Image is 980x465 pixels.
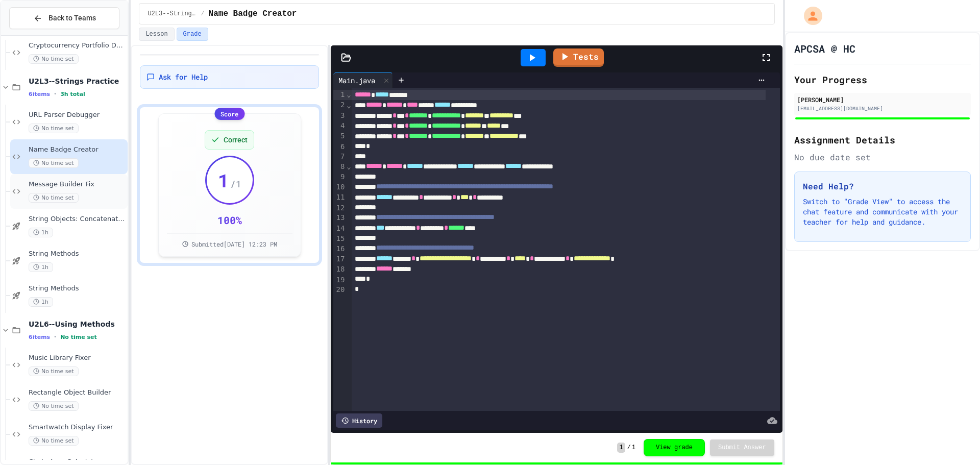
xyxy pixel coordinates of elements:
[29,145,126,154] span: Name Badge Creator
[148,10,197,18] span: U2L3--Strings Practice
[333,111,346,121] div: 3
[333,275,346,285] div: 19
[333,192,346,203] div: 11
[333,254,346,264] div: 17
[333,131,346,141] div: 5
[718,444,766,452] span: Submit Answer
[333,75,380,86] div: Main.java
[29,41,126,50] span: Cryptocurrency Portfolio Debugger
[29,320,126,329] span: U2L6--Using Methods
[346,101,351,109] span: Fold line
[803,197,962,227] p: Switch to "Grade View" to access the chat feature and communicate with your teacher for help and ...
[29,262,53,272] span: 1h
[209,8,297,20] span: Name Badge Creator
[217,213,242,227] div: 100 %
[29,91,50,97] span: 6 items
[29,54,79,64] span: No time set
[230,177,241,191] span: / 1
[333,152,346,162] div: 7
[29,158,79,168] span: No time set
[29,284,126,293] span: String Methods
[333,121,346,131] div: 4
[333,213,346,223] div: 13
[48,13,96,23] span: Back to Teams
[333,234,346,244] div: 15
[333,90,346,100] div: 1
[159,72,208,82] span: Ask for Help
[333,224,346,234] div: 14
[333,285,346,295] div: 20
[54,90,56,98] span: •
[793,4,825,28] div: My Account
[29,111,126,119] span: URL Parser Debugger
[333,72,393,88] div: Main.java
[54,333,56,341] span: •
[29,334,50,340] span: 6 items
[333,182,346,192] div: 10
[333,162,346,172] div: 8
[29,366,79,376] span: No time set
[333,203,346,213] div: 12
[191,240,277,248] span: Submitted [DATE] 12:23 PM
[346,162,351,170] span: Fold line
[797,105,968,112] div: [EMAIL_ADDRESS][DOMAIN_NAME]
[29,228,53,237] span: 1h
[794,72,971,87] h2: Your Progress
[333,244,346,254] div: 16
[797,95,968,104] div: [PERSON_NAME]
[29,77,126,86] span: U2L3--Strings Practice
[29,250,126,258] span: String Methods
[60,91,85,97] span: 3h total
[139,28,174,41] button: Lesson
[333,100,346,110] div: 2
[214,108,244,120] div: Score
[632,444,635,452] span: 1
[29,180,126,189] span: Message Builder Fix
[218,170,229,190] span: 1
[794,41,855,56] h1: APCSA @ HC
[333,264,346,275] div: 18
[29,388,126,397] span: Rectangle Object Builder
[224,135,248,145] span: Correct
[29,423,126,432] span: Smartwatch Display Fixer
[29,401,79,411] span: No time set
[29,215,126,224] span: String Objects: Concatenation, Literals, and More
[710,439,774,456] button: Submit Answer
[9,7,119,29] button: Back to Teams
[29,297,53,307] span: 1h
[333,172,346,182] div: 9
[177,28,208,41] button: Grade
[794,151,971,163] div: No due date set
[627,444,631,452] span: /
[201,10,204,18] span: /
[794,133,971,147] h2: Assignment Details
[336,413,382,428] div: History
[553,48,604,67] a: Tests
[29,436,79,446] span: No time set
[29,124,79,133] span: No time set
[29,354,126,362] span: Music Library Fixer
[644,439,705,456] button: View grade
[803,180,962,192] h3: Need Help?
[333,142,346,152] div: 6
[346,90,351,99] span: Fold line
[60,334,97,340] span: No time set
[29,193,79,203] span: No time set
[617,443,625,453] span: 1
